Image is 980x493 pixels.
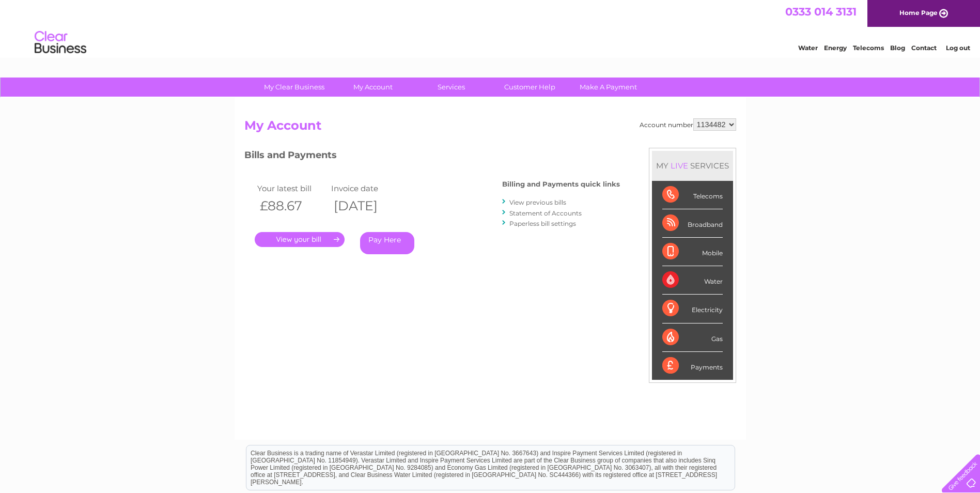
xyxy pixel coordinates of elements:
[255,195,329,217] th: £88.67
[329,181,403,195] td: Invoice date
[662,238,723,266] div: Mobile
[853,44,884,52] a: Telecoms
[662,209,723,238] div: Broadband
[502,180,620,188] h4: Billing and Payments quick links
[668,161,690,171] div: LIVE
[652,151,733,180] div: MY SERVICES
[911,44,937,52] a: Contact
[255,232,345,247] a: .
[34,27,87,58] img: logo.png
[662,266,723,295] div: Water
[662,181,723,209] div: Telecoms
[662,295,723,323] div: Electricity
[255,181,329,195] td: Your latest bill
[640,118,736,131] div: Account number
[824,44,847,52] a: Energy
[798,44,818,52] a: Water
[662,352,723,380] div: Payments
[785,5,857,18] a: 0333 014 3131
[509,198,566,206] a: View previous bills
[330,78,415,97] a: My Account
[246,6,735,50] div: Clear Business is a trading name of Verastar Limited (registered in [GEOGRAPHIC_DATA] No. 3667643...
[329,195,403,217] th: [DATE]
[252,78,337,97] a: My Clear Business
[946,44,970,52] a: Log out
[244,148,620,166] h3: Bills and Payments
[890,44,905,52] a: Blog
[509,220,576,227] a: Paperless bill settings
[409,78,494,97] a: Services
[509,209,582,217] a: Statement of Accounts
[662,323,723,352] div: Gas
[244,118,736,138] h2: My Account
[566,78,651,97] a: Make A Payment
[360,232,414,254] a: Pay Here
[487,78,572,97] a: Customer Help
